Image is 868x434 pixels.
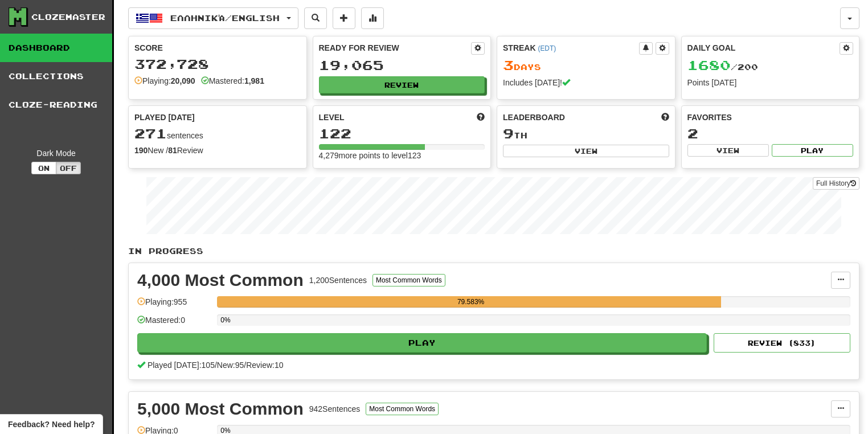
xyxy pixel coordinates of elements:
button: View [687,144,769,157]
span: 1680 [687,57,731,73]
span: Score more points to level up [477,112,485,123]
button: On [31,162,56,174]
p: In Progress [128,245,859,257]
div: Ready for Review [319,42,472,54]
div: 2 [687,126,854,141]
div: 79.583% [220,296,721,308]
span: / [244,361,246,370]
span: 9 [503,125,514,141]
div: th [503,126,669,141]
div: Clozemaster [31,11,105,23]
div: Daily Goal [687,42,840,55]
div: 1,200 Sentences [309,275,367,286]
div: 942 Sentences [309,403,361,415]
span: / 200 [687,62,758,72]
div: Includes [DATE]! [503,77,669,88]
span: Open feedback widget [8,419,95,430]
span: 3 [503,57,514,73]
span: Played [DATE] [134,112,195,123]
div: Playing: 955 [137,296,211,315]
strong: 1,981 [244,76,264,85]
div: Mastered: 0 [137,314,211,333]
span: New: 95 [217,361,244,370]
button: Play [137,333,707,353]
div: 5,000 Most Common [137,400,304,417]
div: Day s [503,58,669,73]
div: Streak [503,42,639,54]
button: Play [772,144,853,157]
button: Off [56,162,81,174]
button: Search sentences [304,7,327,29]
button: Add sentence to collection [333,7,355,29]
div: Dark Mode [9,148,104,159]
span: Played [DATE]: 105 [148,361,215,370]
div: sentences [134,126,301,141]
span: / [215,361,217,370]
span: Level [319,112,345,123]
div: 4,000 Most Common [137,272,304,289]
div: Playing: [134,75,195,87]
span: This week in points, UTC [661,112,669,123]
button: Ελληνικά/English [128,7,298,29]
div: 372,728 [134,57,301,71]
button: Review (833) [714,333,850,353]
div: Score [134,42,301,54]
strong: 81 [168,146,177,155]
span: Leaderboard [503,112,565,123]
button: More stats [361,7,384,29]
div: 19,065 [319,58,485,72]
a: Full History [813,177,859,190]
div: New / Review [134,145,301,156]
a: (EDT) [538,44,556,52]
span: Review: 10 [246,361,283,370]
span: Ελληνικά / English [170,13,280,23]
button: View [503,145,669,157]
strong: 190 [134,146,148,155]
div: 122 [319,126,485,141]
div: Favorites [687,112,854,123]
span: 271 [134,125,167,141]
strong: 20,090 [171,76,195,85]
div: Mastered: [201,75,264,87]
button: Most Common Words [372,274,445,286]
button: Review [319,76,485,93]
button: Most Common Words [366,403,439,415]
div: 4,279 more points to level 123 [319,150,485,161]
div: Points [DATE] [687,77,854,88]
